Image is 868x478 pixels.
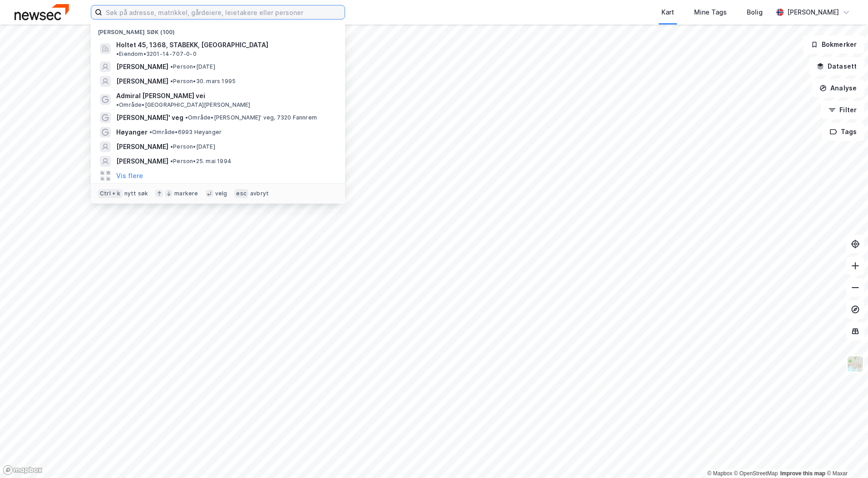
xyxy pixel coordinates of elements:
span: [PERSON_NAME] [116,61,168,72]
button: Bokmerker [803,35,864,54]
button: Tags [822,123,864,141]
button: Vis flere [116,170,143,181]
div: velg [215,190,227,197]
div: Kontrollprogram for chat [823,434,868,478]
div: markere [174,190,198,197]
a: Improve this map [780,470,825,477]
span: Person • [DATE] [170,143,215,150]
span: Område • [GEOGRAPHIC_DATA][PERSON_NAME] [116,101,251,109]
div: [PERSON_NAME] søk (100) [91,21,345,38]
span: Admiral [PERSON_NAME] vei [116,90,205,101]
span: Område • [PERSON_NAME]' veg, 7320 Fannrem [185,114,317,121]
span: • [170,143,173,150]
div: Bolig [747,7,763,18]
span: • [185,114,188,121]
div: esc [234,189,248,198]
span: Eiendom • 3201-14-707-0-0 [116,50,197,58]
span: Område • 6993 Høyanger [149,129,222,136]
iframe: Chat Widget [823,434,868,478]
div: Mine Tags [694,7,727,18]
span: • [116,101,119,108]
span: Holtet 45, 1368, STABEKK, [GEOGRAPHIC_DATA] [116,40,268,50]
span: [PERSON_NAME] [116,141,168,152]
button: Datasett [809,57,864,75]
span: Person • 25. mai 1994 [170,158,232,165]
span: Person • 30. mars 1995 [170,78,236,85]
span: [PERSON_NAME] [116,76,168,87]
button: Analyse [812,79,864,97]
button: Filter [821,101,864,119]
span: • [170,158,173,164]
span: Høyanger [116,127,148,138]
span: • [170,63,173,70]
span: [PERSON_NAME] [116,156,168,167]
a: OpenStreetMap [734,470,778,477]
span: • [170,78,173,85]
span: • [116,50,119,57]
span: • [149,129,152,135]
span: [PERSON_NAME]' veg [116,112,183,123]
img: newsec-logo.f6e21ccffca1b3a03d2d.png [15,4,69,20]
a: Mapbox [707,470,732,477]
div: Kart [661,7,674,18]
div: [PERSON_NAME] [787,7,839,18]
div: Ctrl + k [98,189,123,198]
a: Mapbox homepage [3,465,43,475]
input: Søk på adresse, matrikkel, gårdeiere, leietakere eller personer [102,5,345,19]
span: Person • [DATE] [170,63,215,70]
img: Z [847,355,864,373]
div: nytt søk [124,190,148,197]
div: avbryt [250,190,269,197]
